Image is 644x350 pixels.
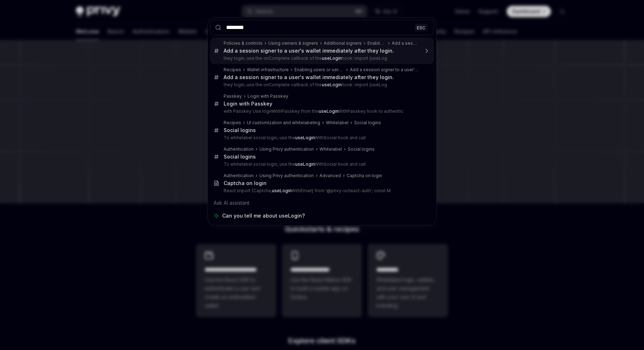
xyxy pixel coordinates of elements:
[259,146,314,152] div: Using Privy authentication
[224,180,267,186] div: Captcha on login
[350,67,419,73] div: Add a session signer to a user's wallet immediately after they login.
[415,24,428,31] div: ESC
[224,82,419,88] p: they login, use the onComplete callback of the hook: import {useLog
[247,120,320,126] div: UI customization and whitelabeling
[392,40,419,46] div: Add a session signer to a user's wallet immediately after they login.
[354,120,381,126] div: Social logins
[224,154,256,160] div: Social logins
[319,146,342,152] div: Whitelabel
[322,82,342,87] b: useLogin
[224,108,419,114] p: with Passkey Use loginWithPasskey from the WithPasskey hook to authentic
[272,188,291,193] b: useLogin
[367,40,386,46] div: Enabling users or servers to execute transactions
[210,196,434,209] div: Ask AI assistant
[224,93,242,99] div: Passkey
[224,146,254,152] div: Authentication
[268,40,318,46] div: Using owners & signers
[322,55,342,61] b: useLogin
[259,173,314,179] div: Using Privy authentication
[324,40,362,46] div: Additional signers
[224,127,256,133] div: Social logins
[224,135,419,141] p: To whitelabel social login, use the WithSocial hook and call
[224,55,419,61] p: they login, use the onComplete callback of the hook: import {useLog
[319,108,338,114] b: useLogin
[319,173,341,179] div: Advanced
[326,120,348,126] div: Whitelabel
[224,173,254,179] div: Authentication
[224,67,241,73] div: Recipes
[222,212,305,219] span: Can you tell me about useLogin?
[224,48,394,54] div: Add a session signer to a user's wallet immediately after they login.
[347,173,382,179] div: Captcha on login
[224,161,419,167] p: To whitelabel social login, use the WithSocial hook and call
[348,146,375,152] div: Social logins
[224,188,419,194] p: React import {Captcha, WithEmail} from '@privy-io/react-auth'; const M
[224,74,394,81] div: Add a session signer to a user's wallet immediately after they login.
[295,161,314,167] b: useLogin
[224,40,263,46] div: Policies & controls
[248,93,288,99] div: Login with Passkey
[224,101,272,107] div: Login with Passkey
[224,120,241,126] div: Recipes
[247,67,289,73] div: Wallet infrastructure
[294,67,344,73] div: Enabling users or servers to execute transactions
[295,135,314,140] b: useLogin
